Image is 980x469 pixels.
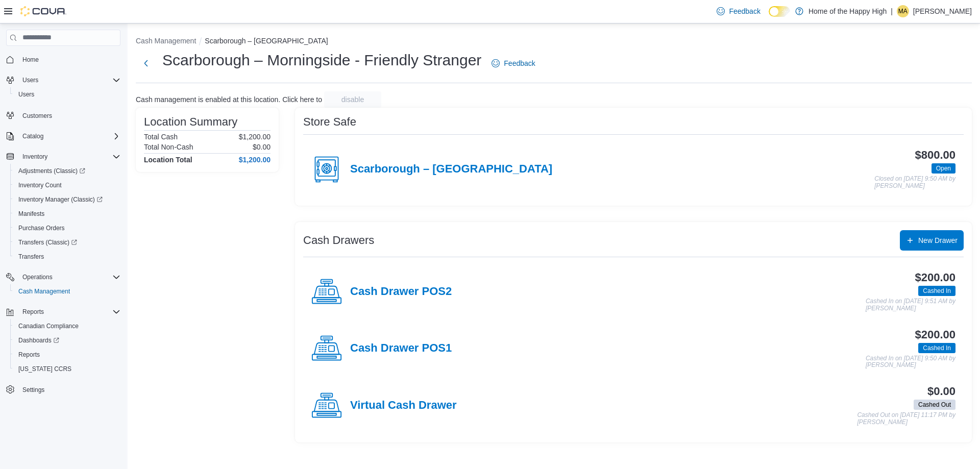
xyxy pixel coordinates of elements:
[14,179,66,191] a: Inventory Count
[866,298,955,312] p: Cashed In on [DATE] 9:51 AM by [PERSON_NAME]
[2,150,125,164] button: Inventory
[144,133,178,141] h6: Total Cash
[18,167,85,175] span: Adjustments (Classic)
[350,285,452,299] h4: Cash Drawer POS2
[18,110,56,122] a: Customers
[18,151,120,163] span: Inventory
[239,156,271,164] h4: $1,200.00
[18,181,62,189] span: Inventory Count
[18,74,120,86] span: Users
[14,179,120,191] span: Inventory Count
[18,90,34,98] span: Users
[14,222,120,234] span: Purchase Orders
[918,400,951,409] span: Cashed Out
[22,56,39,64] span: Home
[14,363,76,375] a: [US_STATE] CCRS
[253,143,271,151] p: $0.00
[18,306,120,318] span: Reports
[2,52,125,67] button: Home
[18,351,40,359] span: Reports
[18,74,42,86] button: Users
[22,112,52,120] span: Customers
[18,253,44,261] span: Transfers
[136,36,972,48] nav: An example of EuiBreadcrumbs
[900,230,964,251] button: New Drawer
[22,76,38,84] span: Users
[136,95,322,104] p: Cash management is enabled at this location. Click here to
[14,251,48,263] a: Transfers
[874,176,955,189] p: Closed on [DATE] 9:50 AM by [PERSON_NAME]
[918,286,955,296] span: Cashed In
[915,149,955,161] h3: $800.00
[729,6,760,16] span: Feedback
[18,53,120,66] span: Home
[14,193,120,206] span: Inventory Manager (Classic)
[14,208,48,220] a: Manifests
[14,349,44,361] a: Reports
[898,5,908,17] span: MA
[350,399,457,412] h4: Virtual Cash Drawer
[18,54,43,66] a: Home
[2,73,125,87] button: Users
[22,153,47,161] span: Inventory
[18,224,65,232] span: Purchase Orders
[18,238,77,246] span: Transfers (Classic)
[897,5,909,17] div: Milagros Argoso
[2,108,125,122] button: Customers
[136,37,196,45] button: Cash Management
[205,37,328,45] button: Scarborough – [GEOGRAPHIC_DATA]
[162,50,481,70] h1: Scarborough – Morningside - Friendly Stranger
[10,178,125,192] button: Inventory Count
[14,208,120,220] span: Manifests
[18,287,70,295] span: Cash Management
[18,130,120,142] span: Catalog
[239,133,271,141] p: $1,200.00
[341,94,364,105] span: disable
[10,319,125,333] button: Canadian Compliance
[915,271,955,284] h3: $200.00
[10,333,125,348] a: Dashboards
[10,284,125,299] button: Cash Management
[18,365,71,373] span: [US_STATE] CCRS
[2,270,125,284] button: Operations
[891,5,893,17] p: |
[20,6,66,16] img: Cova
[18,210,44,218] span: Manifests
[14,222,69,234] a: Purchase Orders
[14,285,74,298] a: Cash Management
[18,151,52,163] button: Inventory
[324,91,381,108] button: disable
[144,116,237,128] h3: Location Summary
[857,412,955,426] p: Cashed Out on [DATE] 11:17 PM by [PERSON_NAME]
[10,250,125,264] button: Transfers
[14,165,89,177] a: Adjustments (Classic)
[14,285,120,298] span: Cash Management
[303,234,374,246] h3: Cash Drawers
[18,271,57,283] button: Operations
[10,235,125,250] a: Transfers (Classic)
[18,195,103,204] span: Inventory Manager (Classic)
[487,53,539,73] a: Feedback
[10,207,125,221] button: Manifests
[14,193,107,206] a: Inventory Manager (Classic)
[303,116,356,128] h3: Store Safe
[918,343,955,353] span: Cashed In
[22,132,43,140] span: Catalog
[918,235,958,245] span: New Drawer
[10,87,125,102] button: Users
[2,382,125,397] button: Settings
[10,348,125,362] button: Reports
[14,320,83,332] a: Canadian Compliance
[14,363,120,375] span: Washington CCRS
[18,322,79,330] span: Canadian Compliance
[14,236,81,249] a: Transfers (Classic)
[2,129,125,143] button: Catalog
[350,163,552,176] h4: Scarborough – [GEOGRAPHIC_DATA]
[6,48,120,424] nav: Complex example
[14,88,120,101] span: Users
[14,236,120,249] span: Transfers (Classic)
[936,164,951,173] span: Open
[915,329,955,341] h3: $200.00
[923,286,951,295] span: Cashed In
[18,109,120,121] span: Customers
